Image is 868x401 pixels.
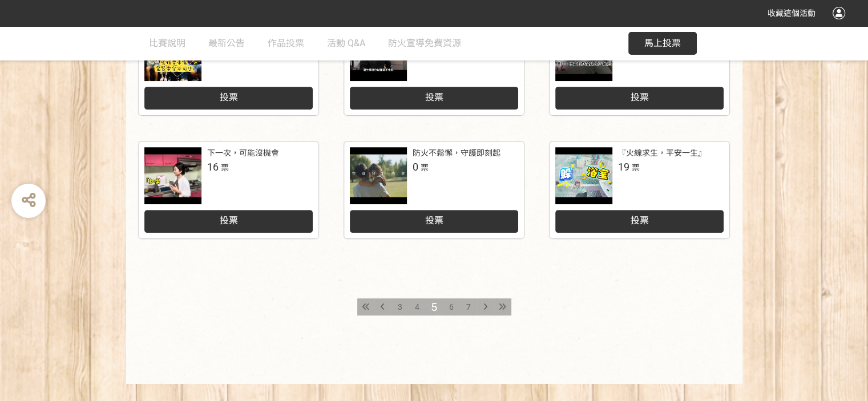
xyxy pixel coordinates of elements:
a: 防火宣導免費資源 [388,26,461,60]
a: 『火線求生，平安一生』19票投票 [550,141,729,238]
span: 防火宣導免費資源 [388,38,461,48]
span: 最新公告 [208,38,245,48]
a: 作品投票 [268,26,304,60]
div: 防火不鬆懈，守護即刻起 [413,147,500,159]
a: 電影能重來，人生不能28票投票 [344,18,524,115]
span: 投票 [425,92,443,103]
a: 居家防護遠祝融0票投票 [550,18,729,115]
span: 票 [221,163,229,172]
span: 票 [421,163,429,172]
span: 比賽說明 [149,38,185,48]
span: 0 [413,161,418,173]
span: 投票 [219,92,237,103]
a: 活動 Q&A [327,26,365,60]
span: 投票 [219,215,237,226]
a: 愛情要來電，電器安全不可少22票投票 [139,18,318,115]
div: 下一次，可能沒機會 [207,147,279,159]
span: 16 [207,161,219,173]
a: 比賽說明 [149,26,185,60]
span: 6 [449,302,454,311]
span: 投票 [630,215,648,226]
a: 下一次，可能沒機會16票投票 [139,141,318,238]
span: 投票 [425,215,443,226]
span: 3 [398,302,402,311]
a: 防火不鬆懈，守護即刻起0票投票 [344,141,524,238]
span: 5 [431,300,437,314]
a: 最新公告 [208,26,245,60]
span: 收藏這個活動 [768,9,815,18]
span: 票 [632,163,640,172]
span: 7 [466,302,471,311]
span: 活動 Q&A [327,38,365,48]
div: 『火線求生，平安一生』 [618,147,706,159]
button: 馬上投票 [628,32,697,55]
span: 投票 [630,92,648,103]
span: 作品投票 [268,38,304,48]
span: 4 [415,302,419,311]
span: 馬上投票 [644,38,681,48]
span: 19 [618,161,629,173]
